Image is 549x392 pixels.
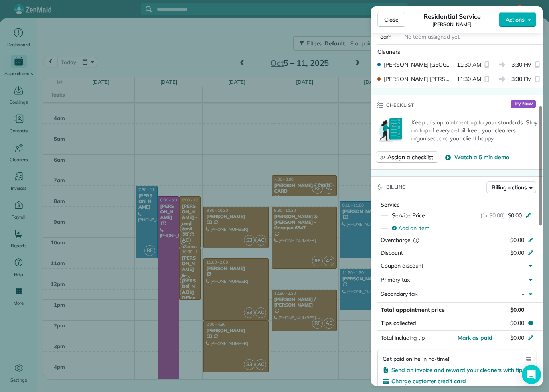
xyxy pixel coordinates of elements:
span: Discount [381,249,403,256]
span: $0.00 [510,319,524,327]
span: - [522,290,524,297]
span: Residential Service [423,12,480,21]
div: Open Intercom Messenger [522,365,541,384]
span: Total including tip [381,334,425,341]
span: Billing actions [492,183,527,191]
span: [PERSON_NAME] [432,21,472,28]
span: 11:30 AM [457,75,481,83]
span: Tips collected [381,319,416,327]
button: Mark as paid [458,334,492,342]
span: Send an invoice and reward your cleaners with tips [391,366,525,374]
span: Service Price [392,211,425,219]
span: $0.00 [510,334,524,341]
span: Try Now [511,100,536,108]
button: Close [377,12,405,27]
div: Overcharge [381,236,450,244]
span: 3:30 PM [511,75,532,83]
button: Service Price(1x $0.00)$0.00 [387,209,536,222]
span: [PERSON_NAME] [PERSON_NAME] [384,75,454,83]
span: Billing [386,183,406,191]
span: - [522,276,524,283]
button: Tips collected$0.00 [377,317,536,329]
span: $0.00 [510,236,524,244]
span: Add an item [398,224,429,232]
span: $0.00 [508,211,522,219]
button: Add an item [387,222,536,234]
span: Primary tax [381,276,410,283]
span: Secondary tax [381,290,417,297]
span: Actions [506,16,525,24]
button: Assign a checklist [376,151,438,163]
span: Close [384,16,399,24]
span: $0.00 [510,249,524,256]
span: Get paid online in no-time! [383,355,449,363]
button: Watch a 5 min demo [445,153,509,161]
span: (1x $0.00) [480,211,505,219]
span: - [522,262,524,269]
span: 11:30 AM [457,61,481,69]
span: 3:30 PM [511,61,532,69]
span: Watch a 5 min demo [454,153,509,161]
span: Coupon discount [381,262,423,269]
span: $0.00 [510,306,524,313]
span: Team [377,33,391,40]
p: Keep this appointment up to your standards. Stay on top of every detail, keep your cleaners organ... [411,118,538,142]
span: Checklist [386,101,414,109]
span: [PERSON_NAME] [GEOGRAPHIC_DATA] [384,61,454,69]
span: Cleaners [377,48,400,55]
span: Assign a checklist [387,153,433,161]
span: Total appointment price [381,306,445,313]
span: Charge customer credit card [391,378,466,385]
span: No team assigned yet [404,33,460,40]
span: Service [381,201,400,208]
